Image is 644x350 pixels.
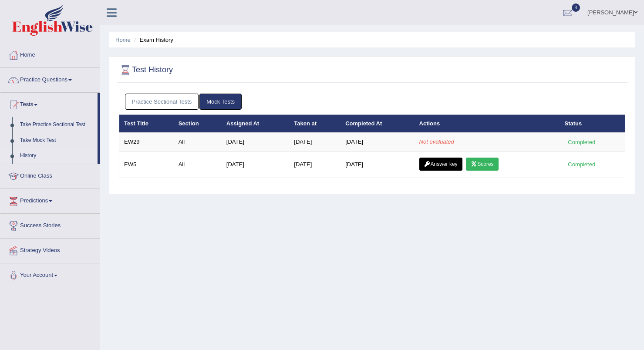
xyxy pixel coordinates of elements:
td: [DATE] [289,151,341,178]
a: Your Account [0,263,100,285]
a: Answer key [419,158,462,171]
th: Taken at [289,114,341,133]
th: Completed At [341,114,414,133]
div: Completed [565,138,599,147]
a: Online Class [0,164,100,186]
a: Tests [0,93,98,114]
a: Scores [466,158,498,171]
li: Exam History [132,36,173,44]
td: All [174,151,222,178]
span: 8 [572,3,580,12]
h2: Test History [119,64,173,77]
th: Assigned At [222,114,290,133]
td: [DATE] [289,133,341,151]
td: EW5 [119,151,174,178]
th: Test Title [119,114,174,133]
a: Practice Sectional Tests [125,94,199,110]
td: All [174,133,222,151]
a: Success Stories [0,214,100,236]
a: Strategy Videos [0,239,100,260]
th: Actions [415,114,560,133]
td: [DATE] [222,133,290,151]
a: Home [115,37,131,43]
td: EW29 [119,133,174,151]
a: Home [0,43,100,65]
a: Take Mock Test [16,133,98,148]
th: Section [174,114,222,133]
a: Take Practice Sectional Test [16,117,98,133]
td: [DATE] [222,151,290,178]
a: Practice Questions [0,68,100,90]
div: Completed [565,160,599,169]
em: Not evaluated [419,138,454,145]
a: Mock Tests [199,94,242,110]
th: Status [560,114,625,133]
a: Predictions [0,189,100,211]
td: [DATE] [341,133,414,151]
a: History [16,148,98,164]
td: [DATE] [341,151,414,178]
